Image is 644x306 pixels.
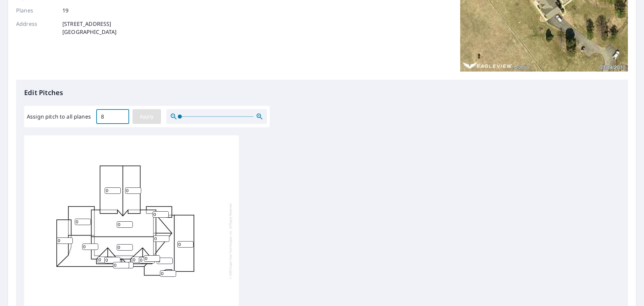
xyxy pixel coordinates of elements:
[24,88,620,98] p: Edit Pitches
[16,6,56,14] p: Planes
[132,109,161,124] button: Apply
[16,20,56,36] p: Address
[62,6,68,14] p: 19
[96,107,129,126] input: 00.0
[138,113,156,121] span: Apply
[27,113,91,121] label: Assign pitch to all planes
[62,20,117,36] p: [STREET_ADDRESS] [GEOGRAPHIC_DATA]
